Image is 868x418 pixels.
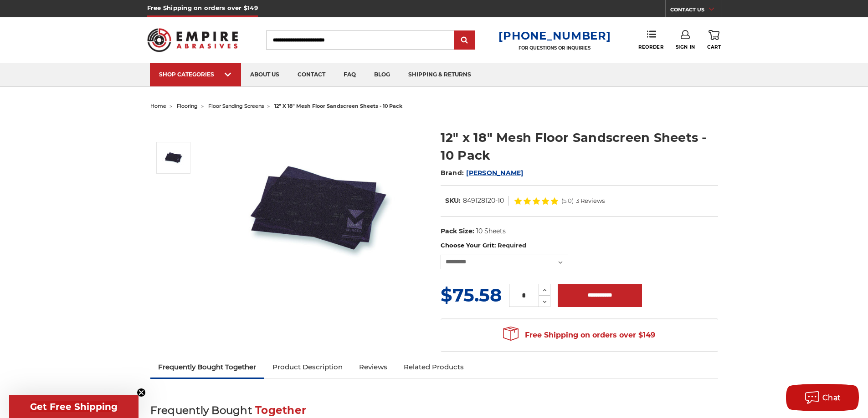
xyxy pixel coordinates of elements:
div: SHOP CATEGORIES [159,71,232,78]
small: Required [498,242,526,249]
a: Cart [707,30,721,50]
span: Brand: [441,169,464,177]
img: Empire Abrasives [147,22,238,58]
span: (5.0) [561,198,574,204]
span: Cart [707,44,721,50]
a: Product Description [264,357,351,377]
span: $75.58 [441,284,502,306]
span: Frequently Bought [150,404,252,417]
span: Reorder [638,44,663,50]
span: Sign In [676,44,695,50]
img: 12" x 18" Floor Sanding Screens [228,119,411,301]
label: Choose Your Grit: [441,241,718,250]
dd: 849128120-10 [463,196,504,206]
a: [PERSON_NAME] [466,169,523,177]
a: contact [288,63,334,86]
img: 12" x 18" Floor Sanding Screens [162,146,185,169]
div: Get Free ShippingClose teaser [9,395,139,418]
span: Chat [822,393,841,402]
span: Get Free Shipping [30,401,118,412]
span: Together [255,404,306,417]
span: Free Shipping on orders over $149 [503,326,655,344]
a: Reorder [638,30,663,50]
h1: 12" x 18" Mesh Floor Sandscreen Sheets - 10 Pack [441,129,718,164]
a: home [150,103,166,109]
a: [PHONE_NUMBER] [498,29,611,42]
button: Close teaser [137,388,146,397]
a: about us [241,63,288,86]
span: 12" x 18" mesh floor sandscreen sheets - 10 pack [274,103,402,109]
dd: 10 Sheets [476,227,506,236]
span: 3 Reviews [576,198,605,204]
dt: Pack Size: [441,227,474,236]
dt: SKU: [445,196,461,206]
a: Related Products [395,357,472,377]
a: faq [334,63,365,86]
input: Submit [456,31,474,50]
a: Frequently Bought Together [150,357,265,377]
a: floor sanding screens [208,103,264,109]
a: blog [365,63,399,86]
a: Reviews [351,357,395,377]
a: flooring [177,103,198,109]
button: Chat [786,384,859,411]
p: FOR QUESTIONS OR INQUIRIES [498,45,611,51]
a: shipping & returns [399,63,480,86]
a: CONTACT US [670,5,721,17]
